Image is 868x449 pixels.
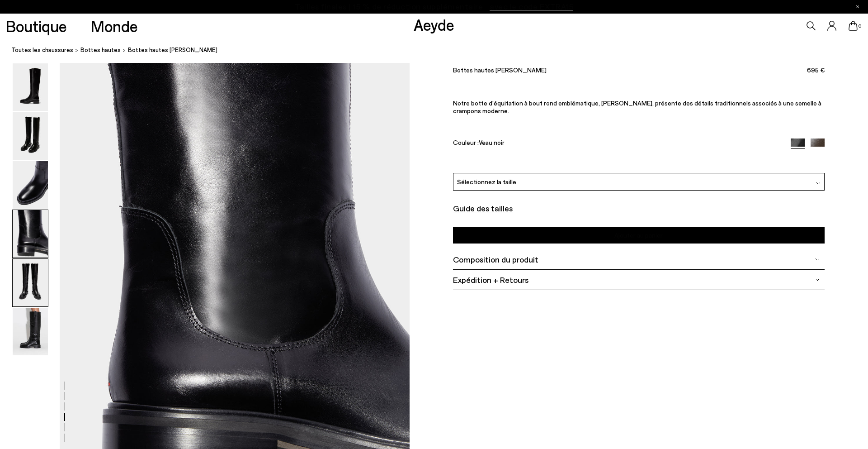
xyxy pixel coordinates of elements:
img: svg%3E [815,257,820,262]
a: 0 [849,21,858,31]
img: Bottes hautes Henry - Image 2 [13,112,48,160]
font: Composition du produit [453,254,538,264]
font: Couleur : [453,139,479,146]
img: Bottes hautes Henry - Image 6 [13,308,48,355]
font: Monde [91,16,138,35]
font: Bottes hautes [80,46,121,53]
nav: fil d'Ariane [11,38,868,63]
a: Monde [91,18,138,34]
img: Bottes hautes Henry - Image 5 [13,259,48,306]
font: avec le code EXTRA15 [490,1,573,11]
img: Bottes hautes Henry - Image 3 [13,161,48,209]
font: Notre botte d'équitation à bout rond emblématique, [PERSON_NAME], présente des détails traditionn... [453,99,821,115]
font: Expédition + Retours [453,275,528,285]
font: Tailles finales | 15 % de réduction supplémentaire [295,1,483,11]
span: Accédez à /collections/ss25-final-sizes [490,3,573,11]
font: Boutique [6,16,67,35]
font: Veau noir [479,139,505,146]
font: Bottes hautes [PERSON_NAME] [453,66,547,74]
img: svg%3E [815,277,820,282]
font: 0 [859,23,861,29]
font: 695 € [807,66,825,74]
font: Guide des tailles [453,203,513,213]
img: svg%3E [816,181,821,186]
img: Bottes hautes Henry - Image 1 [13,63,48,111]
a: Toutes les chaussures [11,45,73,55]
button: Ajouter au panier [453,227,825,244]
a: Aeyde [414,15,454,34]
font: Toutes les chaussures [11,46,73,53]
font: Ajouter au panier [614,231,663,239]
font: Sélectionnez la taille [457,178,516,186]
a: Boutique [6,18,67,34]
font: Bottes hautes [PERSON_NAME] [128,46,217,53]
button: Guide des tailles [453,202,513,215]
img: Bottes hautes Henry - Image 4 [13,210,48,258]
a: Bottes hautes [80,45,121,55]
